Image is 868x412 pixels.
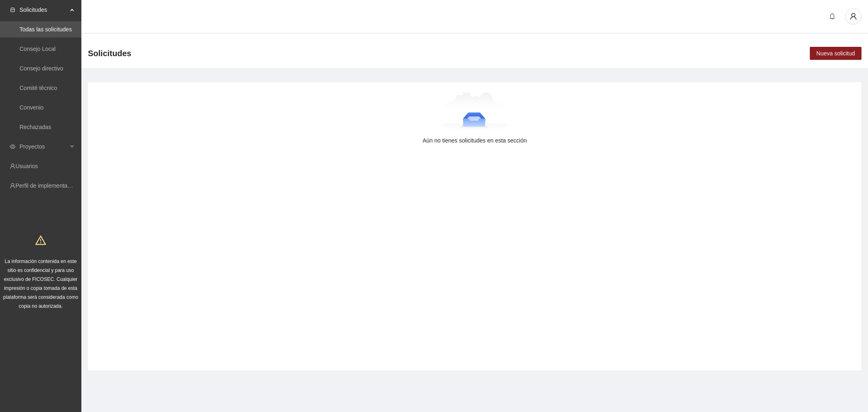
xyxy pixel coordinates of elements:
span: eye [10,144,15,149]
a: Consejo Local [20,46,56,52]
a: Convenio [20,104,44,111]
span: Proyectos [20,138,68,155]
span: warning [35,235,46,245]
a: Usuarios [15,163,38,169]
span: bell [826,13,838,20]
span: user [846,13,861,20]
button: bell [826,10,839,23]
a: Comité técnico [20,85,57,91]
a: Consejo directivo [20,65,63,72]
div: Aún no tienes solicitudes en esta sección [101,136,848,145]
button: user [845,8,861,24]
span: inbox [10,7,15,13]
a: Rechazadas [20,124,51,130]
span: Solicitudes [88,47,131,60]
span: La información contenida en este sitio es confidencial y para uso exclusivo de FICOSEC. Cualquier... [3,259,79,309]
span: Solicitudes [20,2,68,18]
span: Nueva solicitud [816,49,855,58]
button: Nueva solicitud [810,47,861,60]
a: Perfil de implementadora [15,182,79,189]
a: Todas las solicitudes [20,26,72,33]
img: Aún no tienes solicitudes en esta sección [442,92,508,133]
